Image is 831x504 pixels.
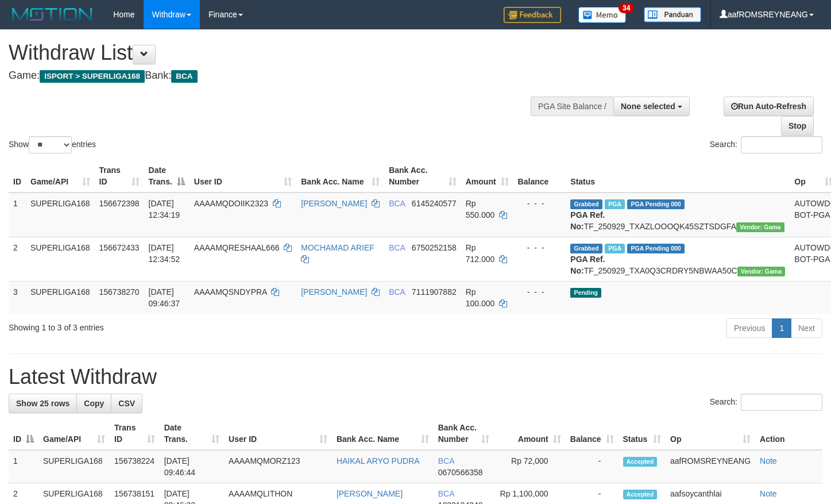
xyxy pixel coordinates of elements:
a: Copy [76,394,111,413]
th: Game/API: activate to sort column ascending [38,417,110,450]
td: SUPERLIGA168 [26,193,95,237]
h1: Withdraw List [9,41,543,64]
td: 2 [9,237,26,281]
select: Showentries [29,136,72,153]
span: BCA [438,456,454,465]
b: PGA Ref. No: [570,255,605,275]
span: 156738270 [99,287,140,297]
div: - - - [518,198,562,209]
span: 34 [619,3,634,13]
span: None selected [621,102,675,111]
span: Accepted [623,490,658,499]
th: Amount: activate to sort column ascending [494,417,565,450]
td: aafROMSREYNEANG [666,450,755,483]
div: Showing 1 to 3 of 3 entries [9,317,338,333]
td: 1 [9,450,38,483]
span: ISPORT > SUPERLIGA168 [40,70,145,83]
span: AAAAMQSNDYPRA [194,287,267,297]
th: Date Trans.: activate to sort column ascending [160,417,224,450]
th: Status: activate to sort column ascending [619,417,666,450]
input: Search: [741,136,822,153]
a: HAIKAL ARYO PUDRA [337,456,420,465]
span: BCA [389,243,405,252]
th: User ID: activate to sort column ascending [224,417,332,450]
img: panduan.png [644,7,701,22]
span: Pending [570,288,601,298]
span: Rp 712.000 [466,243,495,264]
th: Bank Acc. Number: activate to sort column ascending [434,417,494,450]
a: 1 [772,318,791,338]
td: TF_250929_TXA0Q3CRDRY5NBWAA50C [566,237,790,281]
th: Date Trans.: activate to sort column descending [144,160,190,193]
a: Previous [726,318,772,338]
h1: Latest Withdraw [9,366,822,388]
a: [PERSON_NAME] [301,287,367,297]
div: - - - [518,242,562,253]
span: BCA [171,70,197,83]
label: Search: [710,136,822,153]
span: Rp 550.000 [466,199,495,220]
th: User ID: activate to sort column ascending [190,160,296,193]
th: Status [566,160,790,193]
td: SUPERLIGA168 [26,237,95,281]
b: PGA Ref. No: [570,210,605,231]
span: BCA [389,199,405,208]
span: CSV [118,399,135,408]
span: Copy 7111907882 to clipboard [412,287,457,297]
a: [PERSON_NAME] [301,199,367,208]
th: Op: activate to sort column ascending [666,417,755,450]
th: Bank Acc. Name: activate to sort column ascending [296,160,384,193]
span: PGA Pending [627,199,685,209]
span: [DATE] 12:34:52 [149,243,180,264]
a: Show 25 rows [9,394,77,413]
a: Note [760,456,777,465]
span: Copy [84,399,104,408]
span: Vendor URL: https://trx31.1velocity.biz [736,222,784,232]
span: Grabbed [570,244,602,253]
span: Show 25 rows [16,399,69,408]
a: Run Auto-Refresh [724,97,814,116]
a: Stop [781,116,814,136]
span: Marked by aafsoycanthlai [605,244,625,253]
img: Feedback.jpg [504,7,561,23]
span: Marked by aafsoycanthlai [605,199,625,209]
th: Balance [513,160,566,193]
td: 156738224 [110,450,160,483]
a: CSV [111,394,142,413]
th: ID: activate to sort column descending [9,417,38,450]
td: - [566,450,619,483]
span: BCA [389,287,405,297]
span: 156672398 [99,199,140,208]
span: PGA Pending [627,244,685,253]
a: Note [760,489,777,498]
span: AAAAMQDOIIK2323 [194,199,268,208]
td: Rp 72,000 [494,450,565,483]
span: BCA [438,489,454,498]
span: [DATE] 12:34:19 [149,199,180,220]
th: Trans ID: activate to sort column ascending [95,160,144,193]
span: Copy 6750252158 to clipboard [412,243,457,252]
td: TF_250929_TXAZLOOOQK45SZTSDGFA [566,193,790,237]
span: Copy 0670566358 to clipboard [438,468,483,477]
div: - - - [518,286,562,298]
span: Vendor URL: https://trx31.1velocity.biz [737,267,786,276]
span: Accepted [623,457,658,467]
a: MOCHAMAD ARIEF [301,243,374,252]
td: [DATE] 09:46:44 [160,450,224,483]
th: Bank Acc. Name: activate to sort column ascending [332,417,434,450]
a: [PERSON_NAME] [337,489,403,498]
td: 1 [9,193,26,237]
th: Game/API: activate to sort column ascending [26,160,95,193]
th: Bank Acc. Number: activate to sort column ascending [384,160,461,193]
input: Search: [741,394,822,411]
span: AAAAMQRESHAAL666 [194,243,280,252]
div: PGA Site Balance / [531,97,613,116]
img: Button%20Memo.svg [578,7,627,23]
button: None selected [613,97,690,116]
td: SUPERLIGA168 [26,281,95,314]
a: Next [791,318,822,338]
span: Grabbed [570,199,602,209]
span: Copy 6145240577 to clipboard [412,199,457,208]
td: 3 [9,281,26,314]
td: SUPERLIGA168 [38,450,110,483]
